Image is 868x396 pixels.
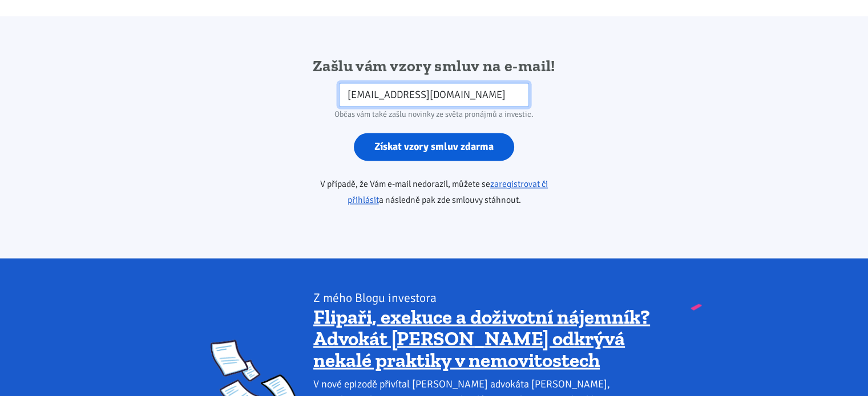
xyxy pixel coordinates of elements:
[288,56,580,76] h2: Zašlu vám vzory smluv na e-mail!
[288,176,580,208] p: V případě, že Vám e-mail nedorazil, můžete se a následně pak zde smlouvy stáhnout.
[313,304,650,371] a: Flipaři, exekuce a doživotní nájemník? Advokát [PERSON_NAME] odkrývá nekalé praktiky v nemovitostech
[288,107,580,123] div: Občas vám také zašlu novinky ze světa pronájmů a investic.
[354,133,514,161] input: Získat vzory smluv zdarma
[339,83,529,107] input: Zadejte váš e-mail
[313,289,657,305] div: Z mého Blogu investora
